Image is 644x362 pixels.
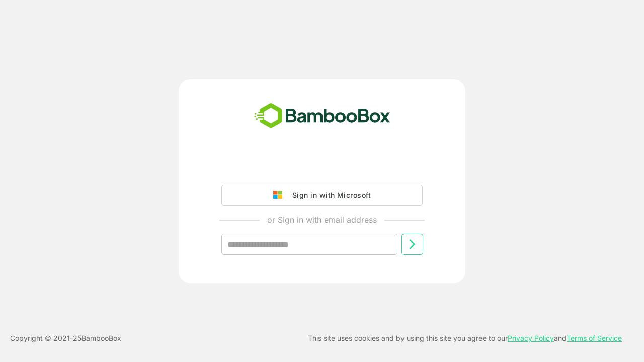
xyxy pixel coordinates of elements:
p: or Sign in with email address [267,214,377,226]
p: Copyright © 2021- 25 BambooBox [10,332,121,344]
a: Privacy Policy [508,334,554,342]
img: google [273,191,287,200]
p: This site uses cookies and by using this site you agree to our and [308,332,622,344]
a: Terms of Service [567,334,622,342]
img: bamboobox [249,100,396,133]
button: Sign in with Microsoft [221,185,423,206]
div: Sign in with Microsoft [287,189,371,202]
